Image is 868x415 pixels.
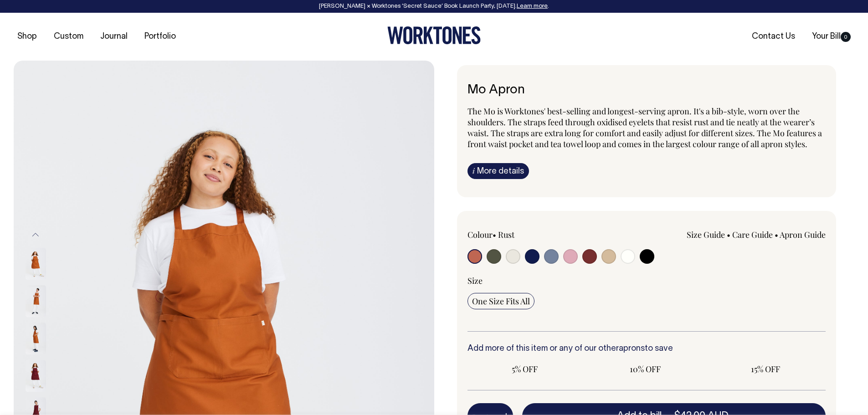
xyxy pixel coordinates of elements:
[748,29,799,44] a: Contact Us
[588,361,703,377] input: 10% OFF
[517,4,548,9] a: Learn more
[472,364,578,374] span: 5% OFF
[14,29,41,44] a: Shop
[467,106,822,149] span: The Mo is Worktones' best-selling and longest-serving apron. It's a bib-style, worn over the shou...
[467,275,826,286] div: Size
[467,293,534,309] input: One Size Fits All
[841,32,851,42] span: 0
[473,166,475,175] span: i
[141,29,180,44] a: Portfolio
[467,229,611,240] div: Colour
[619,345,645,353] a: aprons
[26,285,46,317] img: rust
[713,364,818,374] span: 15% OFF
[472,296,530,307] span: One Size Fits All
[50,29,87,44] a: Custom
[775,229,778,240] span: •
[467,163,529,179] a: iMore details
[29,225,42,245] button: Previous
[592,364,698,374] span: 10% OFF
[727,229,730,240] span: •
[493,229,496,240] span: •
[26,360,46,392] img: burgundy
[467,83,826,97] h6: Mo Apron
[732,229,773,240] a: Care Guide
[467,361,582,377] input: 5% OFF
[808,29,854,44] a: Your Bill0
[498,229,514,240] label: Rust
[26,248,46,280] img: rust
[687,229,725,240] a: Size Guide
[780,229,826,240] a: Apron Guide
[26,323,46,354] img: rust
[708,361,823,377] input: 15% OFF
[9,3,859,10] div: [PERSON_NAME] × Worktones ‘Secret Sauce’ Book Launch Party, [DATE]. .
[97,29,131,44] a: Journal
[467,344,826,354] h6: Add more of this item or any of our other to save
